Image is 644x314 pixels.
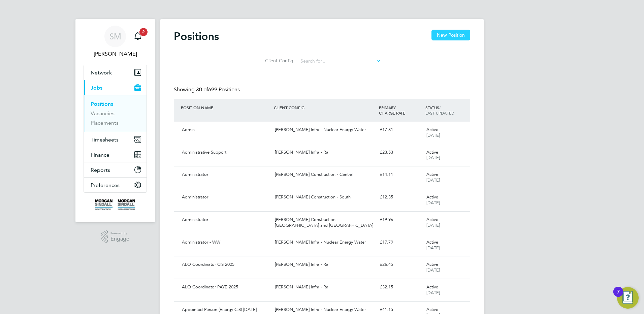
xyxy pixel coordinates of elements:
button: Preferences [84,178,147,192]
div: [PERSON_NAME] Infra - Rail [272,282,377,293]
div: [PERSON_NAME] Infra - Rail [272,259,377,270]
div: Administrative Support [179,147,272,158]
div: Administrator - WW [179,237,272,248]
span: [DATE] [426,132,440,138]
div: [PERSON_NAME] Construction - Central [272,169,377,180]
nav: Main navigation [75,19,155,222]
button: Network [84,65,147,80]
div: Administrator [179,169,272,180]
span: Active [426,261,438,267]
a: Vacancies [91,110,115,117]
span: Jobs [91,85,102,91]
h2: Positions [174,30,219,43]
button: Timesheets [84,132,147,147]
div: £17.79 [377,237,424,248]
span: Active [426,239,438,245]
div: [PERSON_NAME] Infra - Nuclear Energy Water [272,124,377,135]
div: £26.45 [377,259,424,270]
span: [DATE] [426,267,440,273]
span: Preferences [91,182,120,188]
span: [DATE] [426,177,440,183]
span: Active [426,217,438,222]
span: Network [91,69,112,76]
button: Reports [84,162,147,177]
span: Active [426,194,438,200]
span: Engage [110,236,129,242]
div: Jobs [84,95,147,132]
span: Powered by [110,230,129,236]
span: 30 of [196,86,208,93]
div: [PERSON_NAME] Construction - [GEOGRAPHIC_DATA] and [GEOGRAPHIC_DATA] [272,214,377,231]
a: Powered byEngage [101,230,130,243]
img: morgansindall-logo-retina.png [95,199,135,210]
div: £12.35 [377,192,424,203]
div: CLIENT CONFIG [272,101,377,114]
span: Finance [91,152,109,158]
div: £32.15 [377,282,424,293]
span: Active [426,127,438,132]
a: 2 [131,26,144,47]
span: / [439,105,441,110]
div: Administrator [179,192,272,203]
div: 7 [617,292,620,301]
div: ALO Coordinator PAYE 2025 [179,282,272,293]
div: POSITION NAME [179,101,272,114]
span: Active [426,284,438,290]
a: Positions [91,101,113,107]
button: Open Resource Center, 7 new notifications [617,287,639,309]
span: 2 [139,28,148,36]
div: [PERSON_NAME] Infra - Rail [272,147,377,158]
label: Client Config [263,58,293,64]
div: Administrator [179,214,272,225]
span: Active [426,307,438,312]
a: Go to home page [84,199,147,210]
span: Active [426,149,438,155]
div: £23.53 [377,147,424,158]
span: 699 Positions [196,86,240,93]
span: [DATE] [426,222,440,228]
div: PRIMARY CHARGE RATE [377,101,424,119]
div: [PERSON_NAME] Construction - South [272,192,377,203]
a: Placements [91,120,119,126]
button: Jobs [84,80,147,95]
span: SM [109,32,121,41]
span: Active [426,171,438,177]
div: Showing [174,86,241,93]
div: £17.81 [377,124,424,135]
span: [DATE] [426,200,440,206]
button: New Position [431,30,470,40]
span: Shauna McKeon [84,50,147,58]
span: [DATE] [426,155,440,160]
button: Finance [84,147,147,162]
div: STATUS [424,101,470,119]
a: SM[PERSON_NAME] [84,26,147,58]
div: ALO Coordinator CIS 2025 [179,259,272,270]
span: Timesheets [91,136,119,143]
span: LAST UPDATED [425,110,454,116]
span: Reports [91,167,110,173]
div: £19.96 [377,214,424,225]
span: [DATE] [426,290,440,295]
div: £14.11 [377,169,424,180]
div: Admin [179,124,272,135]
div: [PERSON_NAME] Infra - Nuclear Energy Water [272,237,377,248]
input: Search for... [298,57,381,66]
span: [DATE] [426,245,440,251]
